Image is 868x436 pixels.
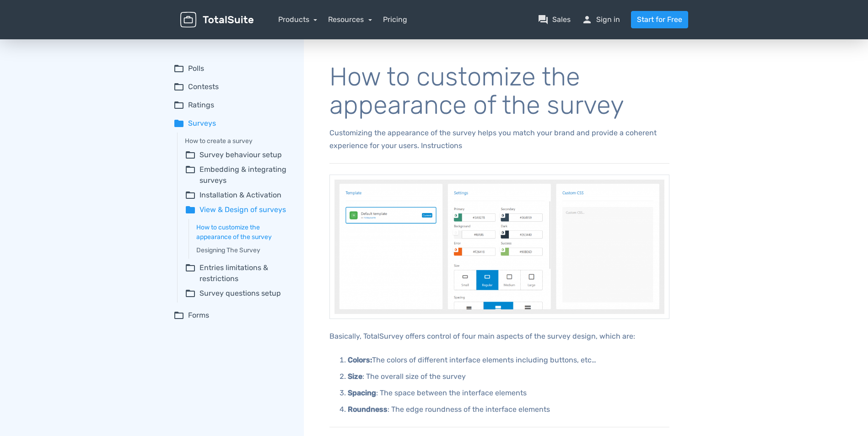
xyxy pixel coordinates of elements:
summary: folder_openRatings [173,100,291,111]
span: folder_open [185,164,196,186]
p: Customizing the appearance of the survey helps you match your brand and provide a coherent experi... [329,127,669,152]
img: TotalSuite for WordPress [180,12,253,28]
summary: folder_openEmbedding & integrating surveys [185,164,291,186]
summary: folder_openContests [173,81,291,92]
span: folder [173,118,184,129]
summary: folder_openEntries limitations & restrictions [185,262,291,284]
h1: How to customize the appearance of the survey [329,63,669,119]
span: folder_open [173,100,184,111]
p: : The overall size of the survey [348,370,669,383]
b: Size [348,372,362,381]
summary: folderView & Design of surveys [185,204,291,215]
p: Basically, TotalSurvey offers control of four main aspects of the survey design, which are: [329,330,669,343]
summary: folder_openSurvey questions setup [185,288,291,299]
span: folder_open [173,63,184,74]
b: Colors: [348,356,372,364]
span: question_answer [538,14,549,25]
summary: folder_openPolls [173,63,291,74]
summary: folderSurveys [173,118,291,129]
a: How to customize the appearance of the survey [196,223,291,242]
a: question_answerSales [538,14,571,25]
img: null [329,175,669,319]
span: folder_open [185,190,196,201]
a: How to create a survey [185,136,291,146]
summary: folder_openInstallation & Activation [185,190,291,201]
span: folder_open [173,310,184,321]
span: person [582,14,593,25]
a: personSign in [582,14,620,25]
span: folder_open [185,262,196,284]
summary: folder_openSurvey behaviour setup [185,149,291,160]
p: The colors of different interface elements including buttons, etc… [348,354,669,367]
a: Designing The Survey [196,245,291,255]
span: folder_open [185,149,196,160]
summary: folder_openForms [173,310,291,321]
p: : The edge roundness of the interface elements [348,403,669,416]
span: folder_open [185,288,196,299]
span: folder_open [173,81,184,92]
a: Products [278,15,318,24]
a: Pricing [383,14,407,25]
b: Spacing [348,388,376,397]
a: Start for Free [631,11,688,28]
p: : The space between the interface elements [348,387,669,399]
b: Roundness [348,405,388,414]
a: Resources [328,15,372,24]
span: folder [185,204,196,215]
